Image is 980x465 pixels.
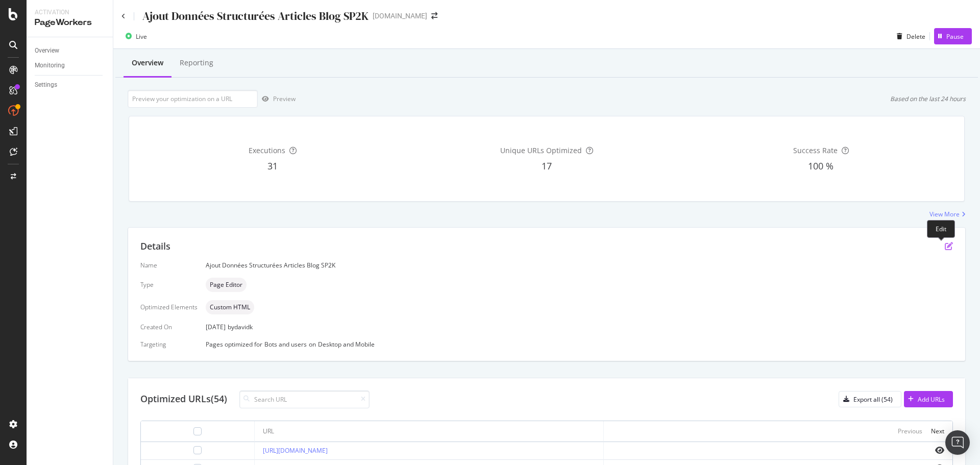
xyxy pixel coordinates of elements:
[898,425,922,437] button: Previous
[35,8,105,17] div: Activation
[808,160,834,172] span: 100 %
[206,300,254,314] div: neutral label
[140,240,170,253] div: Details
[128,90,258,108] input: Preview your optimization on a URL
[929,210,966,218] a: View More
[945,242,953,250] div: pen-to-square
[239,390,370,408] input: Search URL
[273,94,296,103] div: Preview
[946,32,964,41] div: Pause
[140,303,198,311] div: Optimized Elements
[132,58,163,68] div: Overview
[931,425,944,437] button: Next
[935,446,944,454] i: eye
[929,210,960,218] div: View More
[500,145,582,155] span: Unique URLs Optimized
[927,220,955,238] div: Edit
[263,427,274,436] div: URL
[206,340,953,349] div: Pages optimized for on
[35,17,105,29] div: PageWorkers
[793,145,838,155] span: Success Rate
[945,430,970,455] div: Open Intercom Messenger
[906,32,925,41] div: Delete
[142,8,369,24] div: Ajout Données Structurées Articles Blog SP2K
[931,427,944,435] div: Next
[206,261,953,270] div: Ajout Données Structurées Articles Blog SP2K
[258,91,296,107] button: Preview
[249,145,285,155] span: Executions
[35,80,106,90] a: Settings
[318,340,375,349] div: Desktop and Mobile
[893,28,925,44] button: Delete
[140,280,198,289] div: Type
[839,391,901,407] button: Export all (54)
[206,278,247,292] div: neutral label
[140,261,198,270] div: Name
[228,323,253,331] div: by davidk
[373,11,427,21] div: [DOMAIN_NAME]
[210,304,250,310] span: Custom HTML
[136,32,147,41] div: Live
[35,45,106,56] a: Overview
[35,45,59,56] div: Overview
[542,160,552,172] span: 17
[934,28,972,44] button: Pause
[263,446,328,455] a: [URL][DOMAIN_NAME]
[121,13,126,19] a: Click to go back
[431,12,437,19] div: arrow-right-arrow-left
[898,427,922,435] div: Previous
[904,391,953,407] button: Add URLs
[890,94,966,103] div: Based on the last 24 hours
[210,282,242,288] span: Page Editor
[180,58,213,68] div: Reporting
[206,323,953,331] div: [DATE]
[35,60,65,71] div: Monitoring
[140,393,227,406] div: Optimized URLs (54)
[918,395,945,404] div: Add URLs
[264,340,307,349] div: Bots and users
[140,340,198,349] div: Targeting
[267,160,278,172] span: 31
[853,395,893,404] div: Export all (54)
[140,323,198,331] div: Created On
[35,60,106,71] a: Monitoring
[35,80,57,90] div: Settings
